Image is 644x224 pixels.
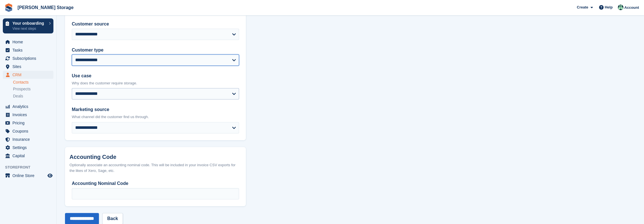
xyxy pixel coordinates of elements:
img: stora-icon-8386f47178a22dfd0bd8f6a31ec36ba5ce8667c1dd55bd0f319d3a0aa187defe.svg [5,3,13,12]
label: Customer type [72,47,239,54]
span: Pricing [12,119,46,127]
a: menu [3,127,53,135]
a: menu [3,103,53,110]
img: Nick Pain [618,5,623,10]
a: menu [3,135,53,143]
a: menu [3,71,53,79]
a: menu [3,152,53,160]
div: Optionally associate an accounting nominal code. This will be included in your invoice CSV export... [70,162,241,173]
span: Storefront [5,165,56,170]
p: Your onboarding [12,21,46,25]
span: CRM [12,71,46,79]
a: menu [3,46,53,54]
span: Tasks [12,46,46,54]
span: Help [605,5,613,10]
a: Your onboarding View next steps [3,18,53,33]
p: View next steps [12,26,46,31]
span: Invoices [12,111,46,119]
label: Use case [72,72,239,79]
span: Capital [12,152,46,160]
a: Prospects [13,86,53,92]
a: menu [3,119,53,127]
span: Insurance [12,135,46,143]
span: Settings [12,144,46,152]
span: Online Store [12,172,46,180]
a: menu [3,54,53,62]
label: Accounting Nominal Code [72,180,239,187]
p: What channel did the customer find us through. [72,114,239,120]
a: [PERSON_NAME] Storage [15,3,76,12]
label: Marketing source [72,106,239,113]
a: menu [3,63,53,71]
a: menu [3,172,53,180]
a: menu [3,111,53,119]
span: Create [577,5,588,10]
span: Sites [12,63,46,71]
a: Contacts [13,80,53,85]
span: Home [12,38,46,46]
a: Preview store [47,172,53,179]
a: menu [3,38,53,46]
span: Analytics [12,103,46,110]
h2: Accounting Code [70,154,241,160]
span: Prospects [13,86,31,92]
span: Deals [13,93,23,99]
span: Subscriptions [12,54,46,62]
a: Deals [13,93,53,99]
span: Account [624,5,639,10]
p: Why does the customer require storage. [72,80,239,86]
span: Coupons [12,127,46,135]
label: Customer source [72,21,239,27]
a: menu [3,144,53,152]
